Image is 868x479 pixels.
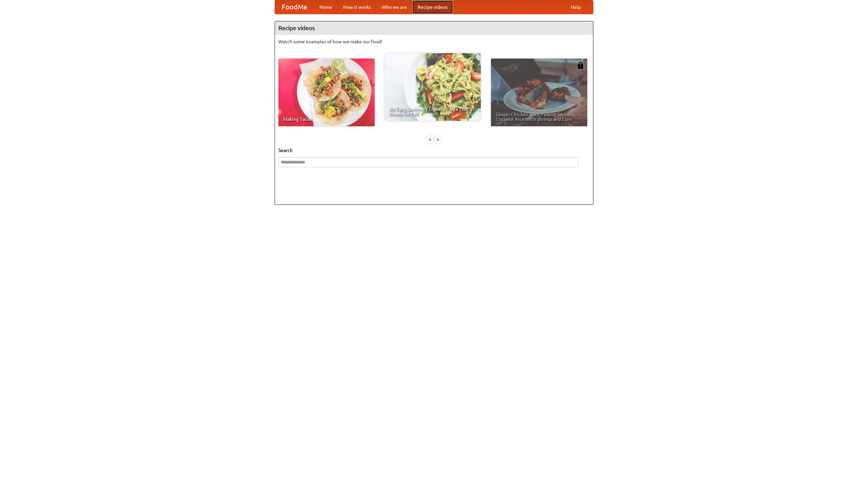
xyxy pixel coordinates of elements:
a: Help [565,0,586,14]
a: An Easy, Summery Tomato Pasta That's Ready for Fall [384,53,481,121]
a: Recipe videos [412,0,453,14]
a: Home [314,0,338,14]
div: » [435,135,441,144]
p: Watch some examples of how we make our food! [278,38,590,45]
h4: Recipe videos [275,21,593,35]
h5: Search [278,147,590,154]
a: How it works [338,0,376,14]
span: Making Tacos [283,117,370,122]
div: « [427,135,433,144]
a: Who we are [376,0,412,14]
img: 483408.png [577,62,584,69]
a: FoodMe [275,0,314,14]
a: Making Tacos [278,59,375,126]
span: An Easy, Summery Tomato Pasta That's Ready for Fall [389,107,476,116]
